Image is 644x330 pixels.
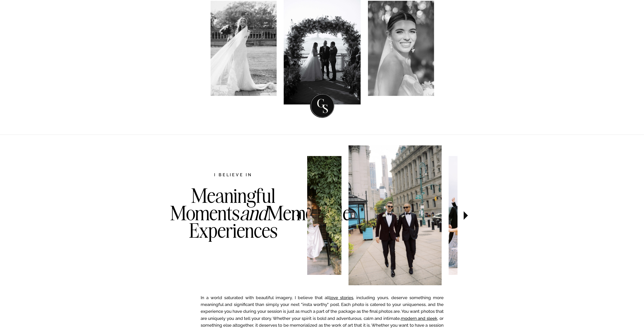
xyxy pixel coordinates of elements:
img: Newlyweds in downtown NYC wearing tuxes and boutonnieres [348,145,442,285]
a: modern and sleek [401,316,437,321]
h2: I believe in [188,172,279,179]
img: Bride and groom walking for a portrait [262,156,341,275]
i: and [240,201,267,225]
img: Wedding party cheering for the bride and groom [449,156,528,275]
a: love stories [329,295,353,300]
h3: Meaningful Moments Memorable Experiences [170,187,297,260]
